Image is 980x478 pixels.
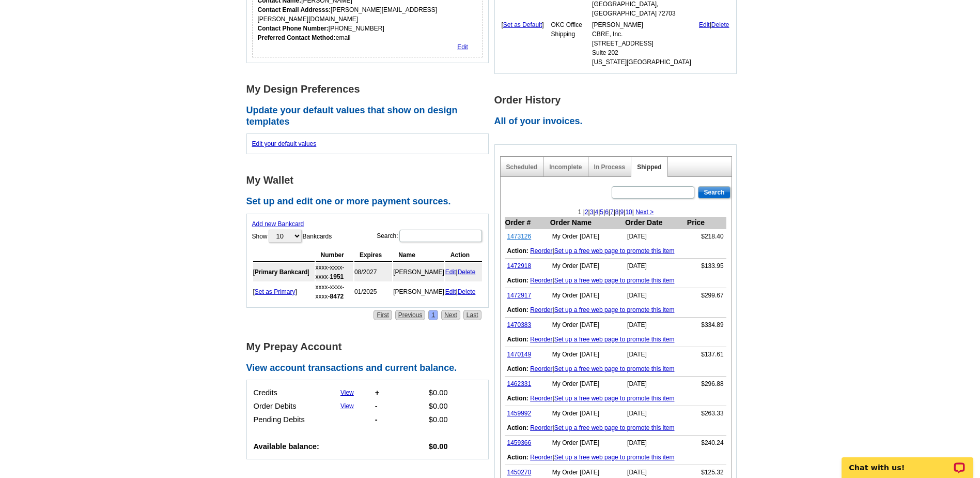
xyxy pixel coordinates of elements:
iframe: LiveChat chat widget [835,445,980,478]
td: My Order [DATE] [550,318,625,333]
td: [DATE] [625,377,687,392]
td: | [505,391,726,406]
a: Reorder [530,454,552,461]
a: 1450270 [507,469,532,476]
a: Set as Default [503,21,542,28]
a: Set up a free web page to promote this item [554,395,675,402]
th: Order Name [550,217,625,229]
input: Search: [399,230,482,242]
h2: Update your default values that show on design templates [246,105,494,127]
a: 1459992 [507,410,532,417]
td: [ ] [501,20,550,67]
a: Reorder [530,395,552,402]
td: 01/2025 [354,282,392,301]
td: [PERSON_NAME] [393,263,444,281]
h2: All of your invoices. [494,116,742,127]
td: Pending Debits [253,413,320,426]
a: Delete [458,288,476,295]
th: Order # [505,217,550,229]
td: $263.33 [687,406,726,421]
a: Reorder [530,336,552,343]
a: 1473126 [507,233,532,240]
b: Action: [507,424,528,431]
a: Edit your default values [252,140,317,147]
td: | [445,282,482,301]
a: 8 [615,208,619,216]
a: Set up a free web page to promote this item [554,306,675,313]
a: Next > [635,208,654,216]
td: $137.61 [687,347,726,362]
td: My Order [DATE] [550,288,625,303]
td: OKC Office Shipping [551,20,591,67]
label: Show Bankcards [252,229,332,244]
a: 9 [620,208,624,216]
a: Set up a free web page to promote this item [554,365,675,372]
a: 1470383 [507,321,532,328]
a: Reorder [530,247,552,255]
b: - [375,402,378,410]
td: | [505,450,726,465]
td: [ ] [253,282,315,301]
th: Price [687,217,726,229]
td: $218.40 [687,229,726,244]
td: [PERSON_NAME] [393,282,444,301]
a: Add new Bankcard [252,220,304,228]
a: Last [463,310,481,320]
th: Action [445,249,482,262]
a: 1 [428,310,438,320]
td: | [505,332,726,347]
td: | [505,303,726,318]
td: [ ] [253,263,315,281]
a: 1462331 [507,380,532,387]
a: Edit [457,43,468,51]
b: - [375,415,378,424]
b: Action: [507,306,528,313]
b: Available balance: [254,442,319,451]
td: My Order [DATE] [550,229,625,244]
a: Reorder [530,365,552,372]
h1: My Design Preferences [246,84,494,95]
a: Reorder [530,306,552,313]
a: Next [441,310,460,320]
td: xxxx-xxxx-xxxx- [316,282,353,301]
a: Scheduled [506,163,538,171]
a: 3 [590,208,594,216]
a: Set up a free web page to promote this item [554,277,675,284]
td: | [505,244,726,259]
a: 1459366 [507,439,532,446]
b: Primary Bankcard [255,268,308,276]
td: | [505,421,726,436]
th: Name [393,249,444,262]
h1: Order History [494,95,742,106]
a: In Process [594,163,626,171]
td: | [445,263,482,281]
td: [DATE] [625,318,687,333]
b: Action: [507,247,528,255]
td: $299.67 [687,288,726,303]
a: 1472918 [507,262,532,270]
td: xxxx-xxxx-xxxx- [316,263,353,281]
td: $0.00 [428,386,448,399]
a: Reorder [530,424,552,431]
a: Set as Primary [255,288,295,295]
td: My Order [DATE] [550,259,625,274]
a: Previous [395,310,426,320]
a: Edit [699,21,710,28]
h2: View account transactions and current balance. [246,363,494,374]
strong: Preferred Contact Method: [258,34,336,41]
td: Credits [253,386,320,399]
td: $240.24 [687,436,726,451]
a: View [340,402,354,410]
a: View [340,389,354,396]
b: Action: [507,365,528,372]
td: [DATE] [625,406,687,421]
h2: Set up and edit one or more payment sources. [246,196,494,207]
label: Search: [377,229,483,243]
td: [DATE] [625,288,687,303]
b: $0.00 [429,442,448,451]
a: Shipped [637,163,661,171]
th: Order Date [625,217,687,229]
td: $133.95 [687,259,726,274]
td: $0.00 [428,400,448,412]
a: 2 [585,208,588,216]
